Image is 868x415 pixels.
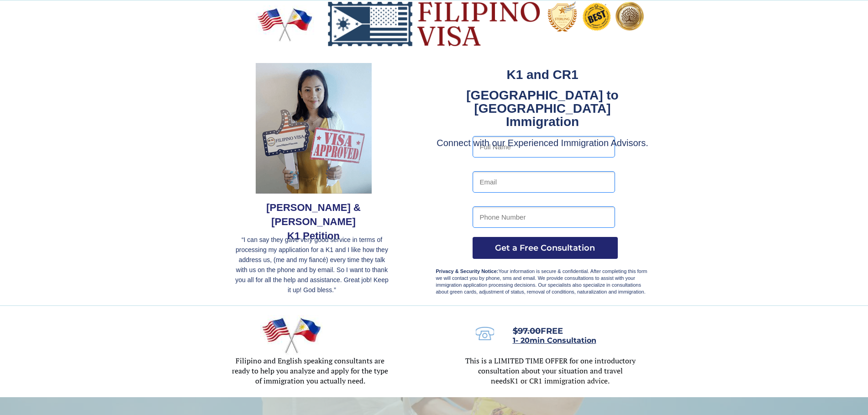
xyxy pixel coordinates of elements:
span: This is a LIMITED TIME OFFER for one introductory consultation about your situation and travel needs [465,356,636,386]
button: Get a Free Consultation [473,237,618,259]
input: Email [473,171,615,193]
strong: K1 and CR1 [506,68,578,82]
span: Connect with our Experienced Immigration Advisors. [437,138,648,148]
s: $97.00 [513,326,541,336]
span: Get a Free Consultation [473,243,618,253]
span: 1- 20min Consultation [513,336,596,345]
a: 1- 20min Consultation [513,337,596,344]
span: K1 or CR1 immigration advice. [510,376,610,386]
span: Filipino and English speaking consultants are ready to help you analyze and apply for the type of... [232,356,388,386]
input: Full Name [473,136,615,158]
span: FREE [513,326,563,336]
span: [PERSON_NAME] & [PERSON_NAME] K1 Petition [266,202,361,242]
span: Your information is secure & confidential. After completing this form we will contact you by phon... [436,268,647,294]
p: “I can say they gave very good service in terms of processing my application for a K1 and I like ... [233,235,391,295]
input: Phone Number [473,206,615,228]
strong: Privacy & Security Notice: [436,268,499,274]
strong: [GEOGRAPHIC_DATA] to [GEOGRAPHIC_DATA] Immigration [466,88,618,129]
